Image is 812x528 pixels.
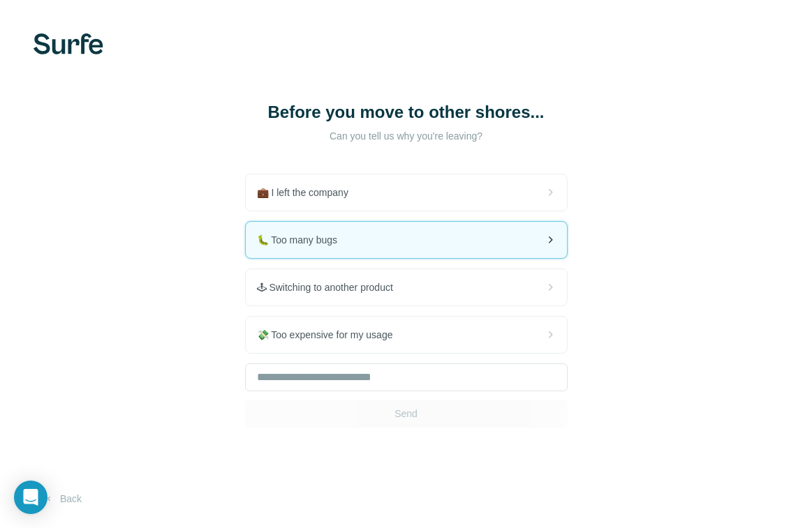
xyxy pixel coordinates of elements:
button: Back [34,486,91,511]
h1: Before you move to other shores... [267,101,546,123]
span: 💸 Too expensive for my usage [257,328,404,342]
img: Surfe's logo [34,33,103,54]
span: 🕹 Switching to another product [257,280,404,294]
div: Open Intercom Messenger [14,481,47,514]
span: 🐛 Too many bugs [257,233,349,247]
span: 💼 I left the company [257,186,360,199]
p: Can you tell us why you're leaving? [267,129,546,143]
